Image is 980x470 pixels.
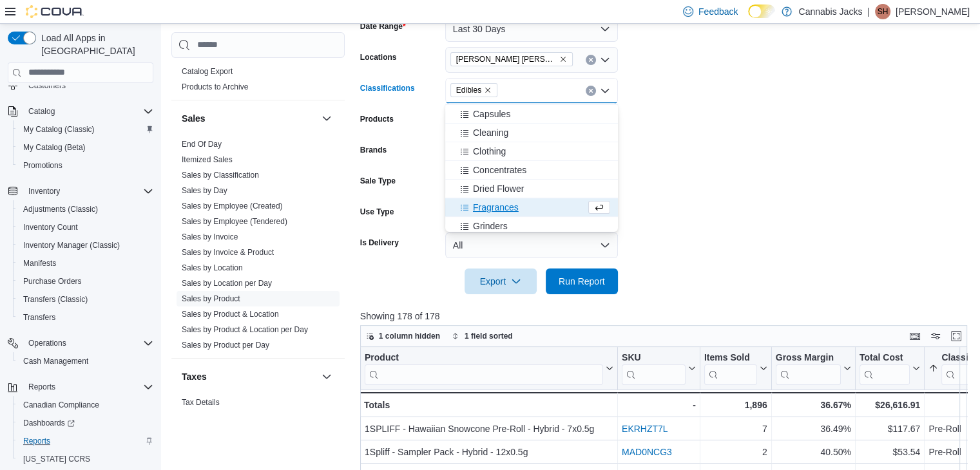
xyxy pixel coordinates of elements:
[907,328,923,344] button: Keyboard shortcuts
[182,155,233,165] span: Itemized Sales
[18,274,87,289] a: Purchase Orders
[473,108,510,120] span: Capsules
[704,352,757,364] div: Items Sold
[928,328,943,344] button: Display options
[860,352,910,364] div: Total Cost
[18,158,153,173] span: Promotions
[622,352,696,384] button: SKU
[704,352,757,384] div: Items Sold
[28,186,60,196] span: Inventory
[182,325,308,334] a: Sales by Product & Location per Day
[28,338,66,348] span: Operations
[546,268,618,294] button: Run Report
[13,414,159,432] a: Dashboards
[23,454,90,464] span: [US_STATE] CCRS
[13,156,159,174] button: Promotions
[182,232,238,242] span: Sales by Invoice
[18,433,153,449] span: Reports
[28,382,55,392] span: Reports
[18,397,153,413] span: Canadian Compliance
[559,275,605,288] span: Run Report
[18,433,55,449] a: Reports
[26,5,84,18] img: Cova
[13,308,159,326] button: Transfers
[365,444,613,460] div: 1Spliff - Sampler Pack - Hybrid - 12x0.5g
[3,334,159,352] button: Operations
[445,161,618,180] button: Concentrates
[23,335,153,351] span: Operations
[18,292,93,307] a: Transfers (Classic)
[704,352,767,384] button: Items Sold
[182,232,238,241] a: Sales by Invoice
[182,112,206,125] h3: Sales
[13,290,159,308] button: Transfers (Classic)
[182,341,269,350] a: Sales by Product per Day
[18,122,153,137] span: My Catalog (Classic)
[18,256,153,271] span: Manifests
[182,398,220,407] a: Tax Details
[18,397,104,413] a: Canadian Compliance
[18,353,93,369] a: Cash Management
[182,247,274,258] span: Sales by Invoice & Product
[182,186,227,195] a: Sales by Day
[445,124,618,142] button: Cleaning
[182,201,283,211] span: Sales by Employee (Created)
[23,294,88,305] span: Transfers (Classic)
[13,450,159,468] button: [US_STATE] CCRS
[473,182,524,195] span: Dried Flower
[748,5,775,18] input: Dark Mode
[182,170,259,180] span: Sales by Classification
[622,352,686,364] div: SKU
[182,217,287,226] a: Sales by Employee (Tendered)
[23,258,56,268] span: Manifests
[445,180,618,198] button: Dried Flower
[365,352,603,384] div: Product
[360,83,415,93] label: Classifications
[600,86,610,96] button: Close list of options
[18,415,80,431] a: Dashboards
[182,112,316,125] button: Sales
[867,4,870,19] p: |
[182,248,274,257] a: Sales by Invoice & Product
[622,397,696,413] div: -
[875,4,890,19] div: Soo Han
[445,16,618,42] button: Last 30 Days
[13,218,159,236] button: Inventory Count
[3,378,159,396] button: Reports
[13,432,159,450] button: Reports
[18,202,153,217] span: Adjustments (Classic)
[860,444,920,460] div: $53.54
[473,201,519,214] span: Fragrances
[450,52,573,66] span: Val Caron
[23,379,153,395] span: Reports
[365,421,613,437] div: 1SPLIFF - Hawaiian Snowcone Pre-Roll - Hybrid - 7x0.5g
[182,171,259,180] a: Sales by Classification
[182,66,233,77] span: Catalog Export
[445,105,618,124] button: Capsules
[698,5,738,18] span: Feedback
[365,352,613,384] button: Product
[18,451,153,467] span: Washington CCRS
[586,86,596,96] button: Clear input
[360,21,406,32] label: Date Range
[18,140,153,155] span: My Catalog (Beta)
[445,142,618,161] button: Clothing
[171,395,345,431] div: Taxes
[319,111,334,126] button: Sales
[23,312,55,323] span: Transfers
[860,397,920,413] div: $26,616.91
[182,82,248,91] a: Products to Archive
[775,352,850,384] button: Gross Margin
[182,370,316,383] button: Taxes
[182,324,308,335] span: Sales by Product & Location per Day
[13,254,159,272] button: Manifests
[860,352,910,384] div: Total Cost
[18,158,68,173] a: Promotions
[23,183,65,199] button: Inventory
[360,114,394,124] label: Products
[182,263,243,272] a: Sales by Location
[13,200,159,218] button: Adjustments (Classic)
[360,238,399,248] label: Is Delivery
[473,164,526,176] span: Concentrates
[704,421,767,437] div: 7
